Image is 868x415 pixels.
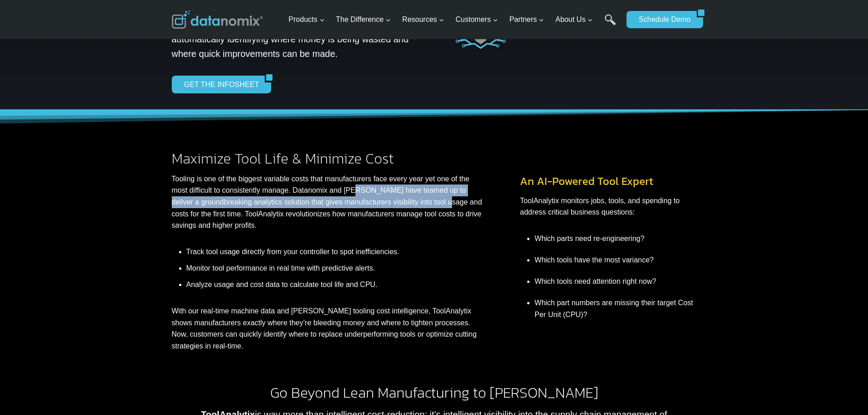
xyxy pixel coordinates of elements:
[520,195,696,218] p: ToolAnalytix monitors jobs, tools, and spending to address critical business questions:
[186,257,484,279] li: Monitor tool performance in real time with predictive alerts.
[605,14,616,35] a: Search
[172,173,484,231] p: Tooling is one of the biggest variable costs that manufacturers face every year yet one of the mo...
[186,279,484,291] li: Analyze usage and cost data to calculate tool life and CPU.
[627,11,697,28] a: Schedule Demo
[172,151,484,166] h2: Maximize Tool Life & Minimize Cost
[285,5,622,35] nav: Primary Navigation
[124,203,154,210] a: Privacy Policy
[288,14,324,26] span: Products
[520,173,696,190] h3: An AI-Powered Tool Expert
[336,14,391,26] span: The Difference
[172,76,265,93] a: GET THE INFOSHEET
[205,113,240,121] span: State/Region
[102,203,116,210] a: Terms
[534,292,696,325] li: Which part numbers are missing their target Cost Per Unit (CPU)?
[172,17,413,61] p: ToolAnalytix is a smarter way to reduce tooling costs by automatically identifying where money is...
[197,385,671,400] h2: Go Beyond Lean Manufacturing to [PERSON_NAME]
[555,14,593,26] span: About Us
[509,14,544,26] span: Partners
[205,0,234,9] span: Last Name
[402,14,444,26] span: Resources
[534,271,696,292] li: Which tools need attention right now?
[534,233,696,249] li: Which parts need re-engineering?
[205,38,246,46] span: Phone number
[172,305,484,352] p: With our real-time machine data and [PERSON_NAME] tooling cost intelligence, ToolAnalytix shows m...
[186,246,484,258] li: Track tool usage directly from your controller to spot inefficiencies.
[534,249,696,271] li: Which tools have the most variance?
[172,10,263,29] img: Datanomix
[456,14,498,26] span: Customers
